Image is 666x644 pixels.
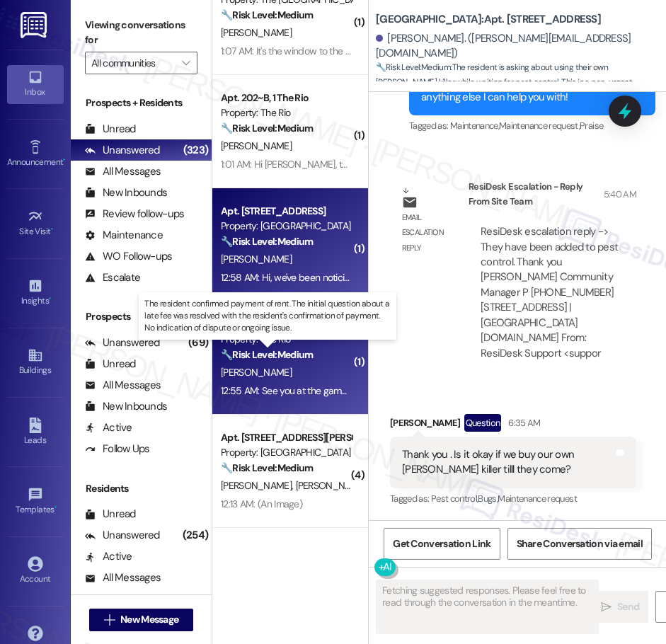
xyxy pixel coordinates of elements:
strong: 🔧 Risk Level: Medium [221,348,313,361]
div: (323) [180,139,212,161]
strong: 🔧 Risk Level: Medium [221,8,313,21]
button: Send [592,591,648,623]
div: Property: The Rio [221,332,352,347]
div: Property: [GEOGRAPHIC_DATA] [221,445,352,460]
div: Active [85,420,132,435]
div: ResiDesk Escalation - Reply From Site Team [469,179,636,214]
a: Templates • [7,483,64,521]
a: Leads [7,413,64,452]
span: Bugs , [478,493,498,505]
div: Thank you . Is it okay if we buy our own [PERSON_NAME] killer tilll they come? [402,447,614,478]
button: New Message [89,609,194,631]
div: All Messages [85,164,161,179]
div: Apt. [STREET_ADDRESS] [221,204,352,219]
button: Get Conversation Link [384,528,500,560]
a: Inbox [7,65,64,103]
div: 12:55 AM: See you at the game [DATE] V's up [221,384,402,397]
span: Maintenance request , [499,120,580,132]
button: Share Conversation via email [507,528,652,560]
span: [PERSON_NAME] [221,139,292,152]
i:  [104,614,115,626]
span: • [63,155,65,165]
div: Unanswered [85,528,160,543]
div: New Inbounds [85,399,167,414]
div: Maintenance [85,228,163,243]
span: Pest control , [431,493,478,505]
span: : The resident is asking about using their own [PERSON_NAME] killer while waiting for pest contro... [376,60,666,136]
img: ResiDesk Logo [21,12,50,38]
div: (254) [179,524,212,546]
div: WO Follow-ups [85,249,172,264]
div: Tagged as: [409,115,655,136]
div: (69) [185,332,212,354]
div: Tagged as: [390,488,636,509]
span: • [49,294,51,304]
div: Apt. [STREET_ADDRESS][PERSON_NAME] [221,430,352,445]
div: Email escalation reply [402,210,457,255]
div: Unread [85,507,136,522]
i:  [601,602,612,613]
div: All Messages [85,570,161,585]
span: [PERSON_NAME] [221,366,292,379]
strong: 🔧 Risk Level: Medium [221,235,313,248]
div: Unread [85,357,136,372]
a: Buildings [7,343,64,381]
span: Send [617,599,639,614]
strong: 🔧 Risk Level: Medium [221,122,313,134]
input: All communities [91,52,175,74]
div: Property: The Rio [221,105,352,120]
a: Site Visit • [7,205,64,243]
div: Property: [GEOGRAPHIC_DATA] [221,219,352,234]
span: Maintenance request [498,493,577,505]
b: [GEOGRAPHIC_DATA]: Apt. [STREET_ADDRESS] [376,12,601,27]
div: Apt. 202~B, 1 The Rio [221,91,352,105]
div: Unanswered [85,143,160,158]
span: Get Conversation Link [393,536,490,551]
span: [PERSON_NAME] [221,479,296,492]
div: Apt. A401~D, 1 Registry at [GEOGRAPHIC_DATA] [221,544,352,558]
div: Follow Ups [85,442,150,456]
i:  [182,57,190,69]
div: Unread [85,122,136,137]
span: Maintenance , [450,120,499,132]
div: [PERSON_NAME]. ([PERSON_NAME][EMAIL_ADDRESS][DOMAIN_NAME]) [376,31,655,62]
a: Insights • [7,274,64,312]
div: Question [464,414,502,432]
textarea: Fetching suggested responses. Please feel free to read through the conversation in the meantime. [377,580,598,633]
span: • [51,224,53,234]
span: [PERSON_NAME] [221,253,292,265]
div: All Messages [85,378,161,393]
div: Residents [71,481,212,496]
strong: 🔧 Risk Level: Medium [221,461,313,474]
div: 5:40 AM [600,187,636,202]
div: New Inbounds [85,185,167,200]
div: 12:13 AM: (An Image) [221,498,302,510]
span: Praise [580,120,603,132]
label: Viewing conversations for [85,14,197,52]
div: Review follow-ups [85,207,184,222]
div: [PERSON_NAME] [390,414,636,437]
span: New Message [120,612,178,627]
div: Prospects + Residents [71,96,212,110]
span: • [54,502,57,512]
span: [PERSON_NAME] [221,26,292,39]
span: Share Conversation via email [517,536,643,551]
div: ResiDesk escalation reply -> They have been added to pest control. Thank you [PERSON_NAME] Commun... [481,224,618,360]
div: Unanswered [85,335,160,350]
a: Account [7,552,64,590]
div: Escalate [85,270,140,285]
div: 1:07 AM: It's the window to the right of my door. [221,45,412,57]
div: Prospects [71,309,212,324]
div: 6:35 AM [505,415,540,430]
div: Unknown [85,592,145,606]
div: Active [85,549,132,564]
p: The resident confirmed payment of rent. The initial question about a late fee was resolved with t... [144,298,391,334]
span: [PERSON_NAME] [296,479,367,492]
strong: 🔧 Risk Level: Medium [376,62,451,73]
